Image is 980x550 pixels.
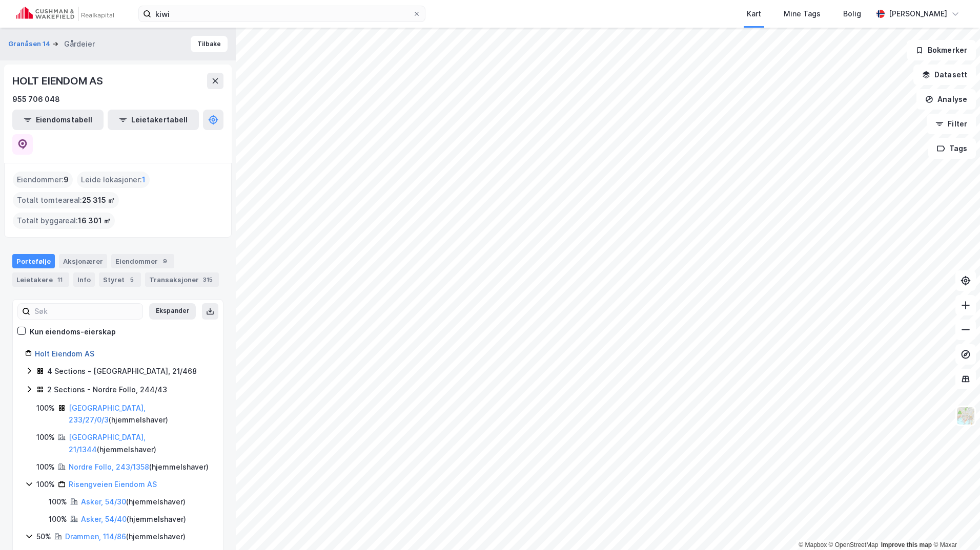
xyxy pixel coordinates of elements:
[12,93,60,105] div: 955 706 048
[929,501,980,550] div: Kontrollprogram for chat
[191,36,228,52] button: Tilbake
[127,274,137,285] div: 5
[59,254,107,268] div: Aksjonærer
[36,461,55,473] div: 100%
[13,192,119,208] div: Totalt tomteareal :
[12,254,55,268] div: Portefølje
[12,110,104,130] button: Eiendomstabell
[81,496,186,508] div: ( hjemmelshaver )
[8,39,52,49] button: Granåsen 14
[30,304,142,319] input: Søk
[81,497,126,506] a: Asker, 54/30
[13,172,73,188] div: Eiendommer :
[49,513,67,525] div: 100%
[77,172,150,188] div: Leide lokasjoner :
[142,174,146,186] span: 1
[55,274,65,285] div: 11
[151,6,413,22] input: Søk på adresse, matrikkel, gårdeiere, leietakere eller personer
[13,213,115,229] div: Totalt byggareal :
[145,272,219,287] div: Transaksjoner
[16,7,114,21] img: cushman-wakefield-realkapital-logo.202ea83816669bd177139c58696a8fa1.svg
[913,65,976,85] button: Datasett
[81,513,186,525] div: ( hjemmelshaver )
[81,515,127,523] a: Asker, 54/40
[65,532,126,541] a: Drammen, 114/86
[35,349,94,358] a: Holt Eiendom AS
[36,431,55,443] div: 100%
[889,8,947,20] div: [PERSON_NAME]
[747,8,761,20] div: Kart
[108,110,199,130] button: Leietakertabell
[843,8,861,20] div: Bolig
[36,531,51,543] div: 50%
[111,254,174,268] div: Eiendommer
[69,480,157,489] a: Risengveien Eiendom AS
[149,303,196,320] button: Ekspander
[69,402,211,427] div: ( hjemmelshaver )
[82,194,115,206] span: 25 315 ㎡
[36,478,55,491] div: 100%
[69,433,146,454] a: [GEOGRAPHIC_DATA], 21/1344
[30,326,116,338] div: Kun eiendoms-eierskap
[829,541,879,548] a: OpenStreetMap
[47,365,197,377] div: 4 Sections - [GEOGRAPHIC_DATA], 21/468
[64,174,69,186] span: 9
[69,431,211,456] div: ( hjemmelshaver )
[12,272,69,287] div: Leietakere
[99,272,141,287] div: Styret
[69,404,146,425] a: [GEOGRAPHIC_DATA], 233/27/0/3
[916,89,976,110] button: Analyse
[201,274,215,285] div: 315
[928,138,976,159] button: Tags
[47,384,167,396] div: 2 Sections - Nordre Follo, 244/43
[69,461,209,473] div: ( hjemmelshaver )
[65,531,186,543] div: ( hjemmelshaver )
[784,8,821,20] div: Mine Tags
[64,38,95,50] div: Gårdeier
[907,40,976,60] button: Bokmerker
[956,406,975,426] img: Z
[927,114,976,134] button: Filter
[49,496,67,508] div: 100%
[36,402,55,414] div: 100%
[73,272,95,287] div: Info
[881,541,932,548] a: Improve this map
[69,462,149,471] a: Nordre Follo, 243/1358
[160,256,170,266] div: 9
[78,215,111,227] span: 16 301 ㎡
[12,73,105,89] div: HOLT EIENDOM AS
[929,501,980,550] iframe: Chat Widget
[799,541,827,548] a: Mapbox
